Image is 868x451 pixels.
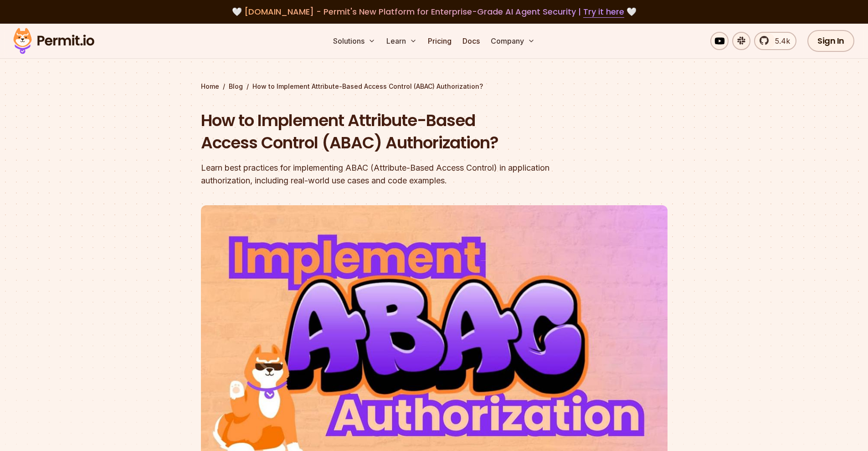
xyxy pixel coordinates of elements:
[201,82,668,91] div: / /
[383,32,421,50] button: Learn
[201,162,551,187] div: Learn best practices for implementing ABAC (Attribute-Based Access Control) in application author...
[201,82,219,91] a: Home
[424,32,455,50] a: Pricing
[329,32,379,50] button: Solutions
[244,6,624,17] span: [DOMAIN_NAME] - Permit's New Platform for Enterprise-Grade AI Agent Security |
[229,82,243,91] a: Blog
[754,32,796,50] a: 5.4k
[201,109,551,154] h1: How to Implement Attribute-Based Access Control (ABAC) Authorization?
[770,35,790,46] span: 5.4k
[22,5,846,18] div: 🤍 🤍
[459,32,483,50] a: Docs
[583,6,624,18] a: Try it here
[807,30,854,52] a: Sign In
[487,32,539,50] button: Company
[9,25,98,56] img: Permit logo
